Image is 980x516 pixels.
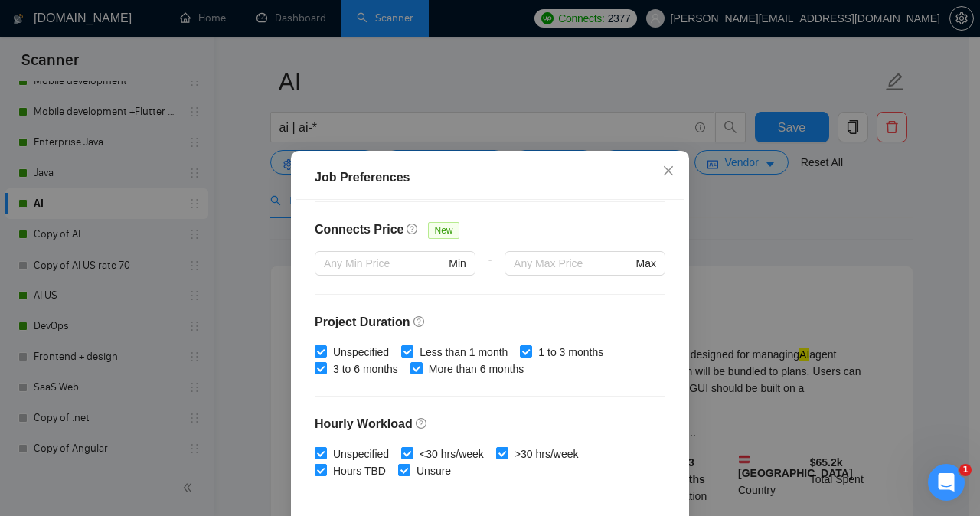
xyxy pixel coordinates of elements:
span: question-circle [416,417,428,429]
span: Min [449,255,466,272]
h4: Connects Price [315,220,403,239]
iframe: Intercom live chat [928,464,965,501]
span: Unsure [410,462,457,479]
span: Less than 1 month [413,344,514,361]
span: 3 to 6 months [327,361,404,377]
input: Any Max Price [514,255,632,272]
div: - [475,251,505,294]
span: 1 to 3 months [532,344,609,361]
span: Hours TBD [327,462,392,479]
span: New [428,222,459,239]
span: Unspecified [327,446,395,462]
span: 1 [959,464,972,476]
input: Any Min Price [324,255,446,272]
div: Job Preferences [315,168,665,187]
button: Close [648,151,689,192]
span: question-circle [413,315,426,328]
span: More than 6 months [423,361,531,377]
span: >30 hrs/week [508,446,585,462]
span: Unspecified [327,344,395,361]
h4: Project Duration [315,313,665,331]
h4: Hourly Workload [315,415,665,433]
span: Max [636,255,656,272]
span: question-circle [407,223,419,235]
span: <30 hrs/week [413,446,490,462]
span: close [662,165,675,177]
